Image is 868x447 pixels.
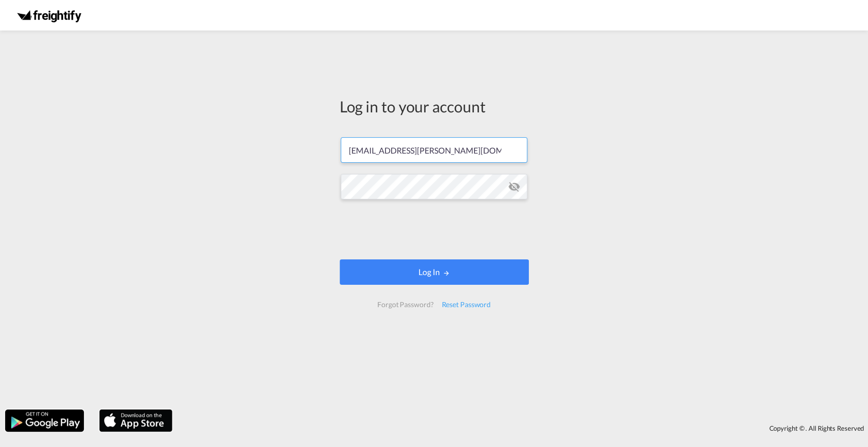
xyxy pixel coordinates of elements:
[340,259,529,285] button: LOGIN
[437,295,495,314] div: Reset Password
[373,295,437,314] div: Forgot Password?
[98,408,173,433] img: apple.png
[341,137,527,163] input: Enter email/phone number
[508,181,520,193] md-icon: icon-eye-off
[357,210,512,249] iframe: reCAPTCHA
[15,4,84,27] img: 174eade0818d11f0a363573f706af363.png
[4,408,85,433] img: google.png
[177,420,868,437] div: Copyright © . All Rights Reserved
[340,96,529,117] div: Log in to your account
